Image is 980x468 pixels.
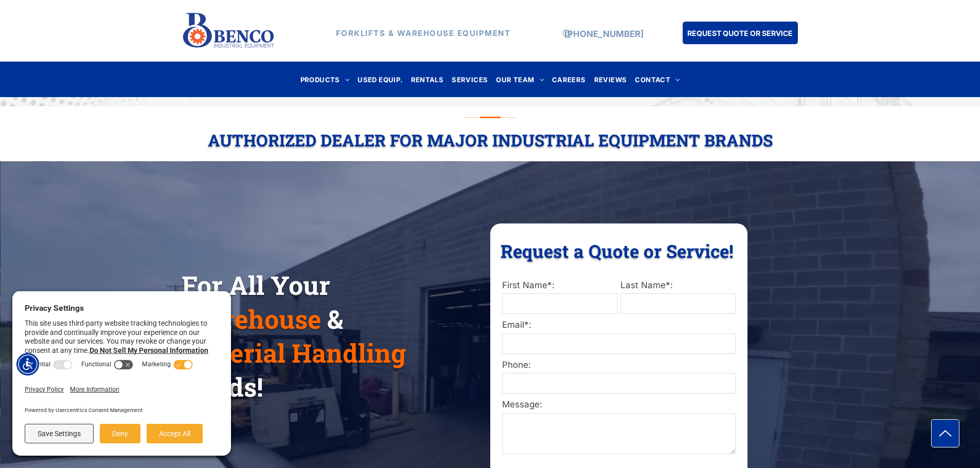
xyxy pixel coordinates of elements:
[182,268,330,302] span: For All Your
[492,72,548,86] a: OUR TEAM
[407,72,448,86] a: RENTALS
[296,72,354,86] a: PRODUCTS
[687,24,793,43] span: REQUEST QUOTE OR SERVICE
[208,129,773,151] span: Authorized Dealer For Major Industrial Equipment Brands
[548,72,590,86] a: CAREERS
[448,72,492,86] a: SERVICES
[564,29,644,39] a: [PHONE_NUMBER]
[502,279,617,292] label: First Name*:
[502,359,736,372] label: Phone:
[353,72,406,86] a: USED EQUIP.
[683,22,798,44] a: REQUEST QUOTE OR SERVICE
[501,239,734,263] span: Request a Quote or Service!
[336,28,511,38] strong: FORKLIFTS & WAREHOUSE EQUIPMENT
[631,72,684,86] a: CONTACT
[327,302,343,336] span: &
[182,370,263,404] span: Needs!
[590,72,631,86] a: REVIEWS
[502,319,736,332] label: Email*:
[182,302,321,336] span: Warehouse
[502,398,736,411] label: Message:
[182,336,406,370] span: Material Handling
[620,279,736,292] label: Last Name*:
[16,353,39,376] div: Accessibility Menu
